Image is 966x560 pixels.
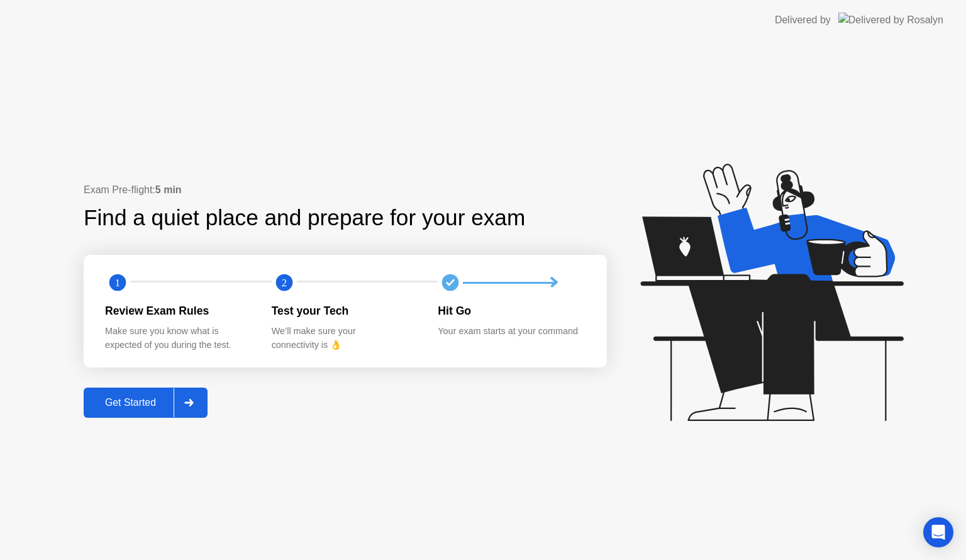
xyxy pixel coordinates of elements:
[84,388,208,418] button: Get Started
[282,277,287,289] text: 2
[105,303,252,319] div: Review Exam Rules
[775,13,831,28] div: Delivered by
[923,517,953,547] div: Open Intercom Messenger
[105,325,252,352] div: Make sure you know what is expected of you during the test.
[272,325,418,352] div: We’ll make sure your connectivity is 👌
[838,13,943,27] img: Delivered by Rosalyn
[87,397,174,408] div: Get Started
[115,277,120,289] text: 1
[272,303,418,319] div: Test your Tech
[155,184,182,195] b: 5 min
[84,201,527,235] div: Find a quiet place and prepare for your exam
[438,325,584,339] div: Your exam starts at your command
[84,182,607,198] div: Exam Pre-flight:
[438,303,584,319] div: Hit Go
